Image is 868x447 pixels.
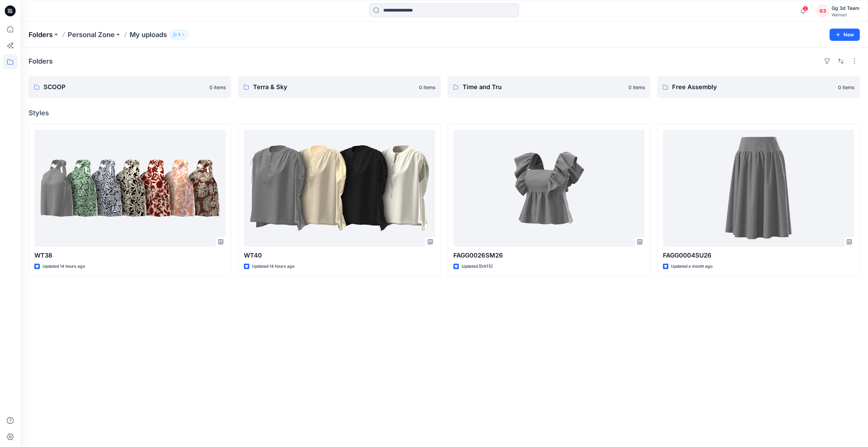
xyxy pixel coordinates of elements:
[803,6,808,11] span: 2
[838,84,854,91] p: 0 items
[29,30,53,39] a: Folders
[817,5,829,17] div: G3
[29,76,231,98] a: SCOOP0 items
[832,4,859,12] div: Gg 3d Team
[44,82,205,92] p: SCOOP
[657,76,860,98] a: Free Assembly0 items
[253,82,415,92] p: Terra & Sky
[448,76,650,98] a: Time and Tru0 items
[663,130,854,247] a: FAGG0004SU26
[210,84,226,91] p: 0 items
[671,263,713,270] p: Updated a month ago
[830,29,860,41] button: New
[419,84,435,91] p: 0 items
[68,30,115,39] a: Personal Zone
[170,30,188,39] button: 1
[43,263,85,270] p: Updated 14 hours ago
[238,76,441,98] a: Terra & Sky0 items
[463,82,624,92] p: Time and Tru
[663,251,854,260] p: FAGG0004SU26
[244,130,435,247] a: WT40
[29,109,860,117] h4: Styles
[832,12,859,17] div: Walmart
[178,31,180,38] p: 1
[453,130,645,247] a: FAGG0026SM26
[34,251,226,260] p: WT38
[244,251,435,260] p: WT40
[453,251,645,260] p: FAGG0026SM26
[29,57,53,65] h4: Folders
[629,84,645,91] p: 0 items
[672,82,834,92] p: Free Assembly
[462,263,493,270] p: Updated [DATE]
[34,130,226,247] a: WT38
[252,263,295,270] p: Updated 14 hours ago
[130,30,167,39] p: My uploads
